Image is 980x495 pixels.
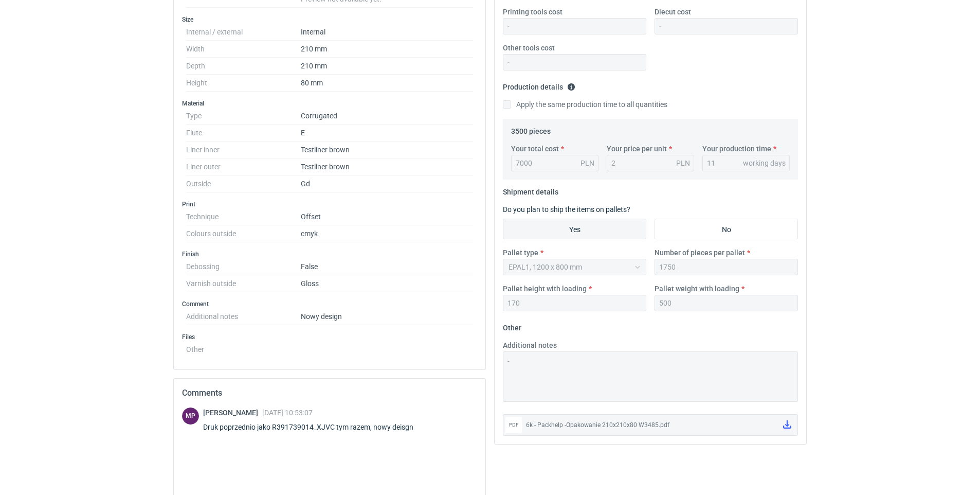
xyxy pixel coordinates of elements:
dt: Varnish outside [186,275,301,292]
label: Additional notes [503,340,557,350]
span: [DATE] 10:53:07 [262,409,313,417]
label: Printing tools cost [503,7,562,17]
dt: Outside [186,175,301,192]
dt: Liner outer [186,158,301,175]
dt: Height [186,75,301,92]
dt: Internal / external [186,24,301,41]
h2: Comments [182,387,477,399]
dd: 80 mm [301,75,473,92]
dd: E [301,125,473,142]
h3: Material [182,99,477,108]
dd: cmyk [301,225,473,242]
label: Your total cost [511,144,559,154]
dt: Depth [186,58,301,75]
div: 6k - Packhelp -Opakowanie 210x210x80 W3485.pdf [526,420,775,430]
span: [PERSON_NAME] [203,409,262,417]
h3: Size [182,15,477,24]
label: Pallet height with loading [503,284,587,294]
legend: 3500 pieces [511,123,551,135]
dd: Offset [301,208,473,225]
label: Do you plan to ship the items on pallets? [503,205,630,214]
dd: 210 mm [301,41,473,58]
h3: Files [182,333,477,341]
div: pdf [505,417,522,433]
h3: Finish [182,250,477,258]
label: Your production time [702,144,771,154]
dt: Type [186,108,301,125]
dt: Width [186,41,301,58]
dd: 210 mm [301,58,473,75]
legend: Shipment details [503,184,558,196]
label: Diecut cost [655,7,691,17]
textarea: - [503,351,798,402]
legend: Other [503,320,521,332]
label: Apply the same production time to all quantities [503,99,667,110]
dd: Testliner brown [301,158,473,175]
dd: Gloss [301,275,473,292]
dd: Corrugated [301,108,473,125]
legend: Production details [503,79,575,91]
div: PLN [580,158,594,168]
dd: Internal [301,24,473,41]
div: Michał Palasek [182,408,199,425]
label: Your price per unit [607,144,667,154]
div: PLN [676,158,690,168]
label: Other tools cost [503,43,555,53]
dd: Testliner brown [301,142,473,158]
dt: Flute [186,125,301,142]
label: Pallet type [503,247,538,258]
dd: Nowy design [301,308,473,325]
label: Number of pieces per pallet [655,247,745,258]
h3: Comment [182,300,477,308]
dt: Debossing [186,258,301,275]
dt: Liner inner [186,142,301,158]
h3: Print [182,200,477,208]
dt: Additional notes [186,308,301,325]
dt: Technique [186,208,301,225]
dt: Colours outside [186,225,301,242]
dt: Other [186,341,301,353]
dd: Gd [301,175,473,192]
div: working days [743,158,786,168]
label: Pallet weight with loading [655,284,739,294]
figcaption: MP [182,408,199,425]
div: Druk poprzednio jako R391739014_XJVC tym razem, nowy deisgn [203,422,426,432]
dd: False [301,258,473,275]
